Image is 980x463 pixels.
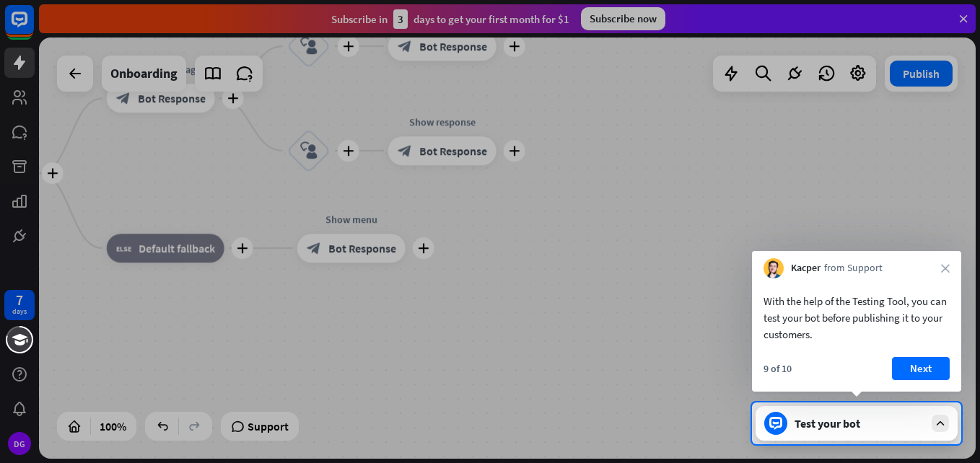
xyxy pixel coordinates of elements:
[12,6,55,49] button: Open LiveChat chat widget
[791,261,821,275] span: Kacper
[764,293,950,343] div: With the help of the Testing Tool, you can test your bot before publishing it to your customers.
[764,362,792,375] div: 9 of 10
[795,416,924,431] div: Test your bot
[892,357,950,380] button: Next
[824,261,883,275] span: from Support
[941,264,950,273] i: close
